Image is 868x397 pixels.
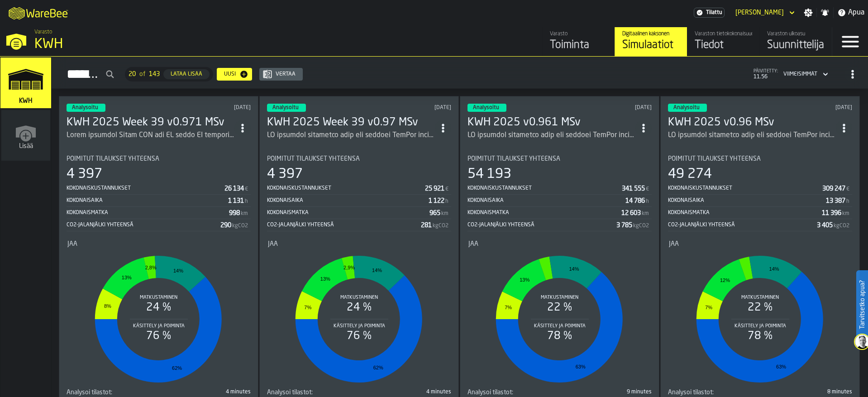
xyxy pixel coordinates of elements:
h2: button-Simulaatiot [52,57,868,89]
div: Stat Arvo [616,222,632,229]
div: Title [267,389,358,396]
div: Digitaalinen kaksonen [622,31,680,37]
h3: KWH 2025 Week 39 v0.97 MSv [267,115,435,130]
div: Title [669,240,851,248]
span: km [842,210,849,217]
div: stat-Jaa [268,240,450,387]
div: stat-Jaa [669,240,851,387]
div: Vertaa [272,71,299,77]
div: Title [467,389,558,396]
span: € [646,186,649,192]
span: kgCO2 [633,223,649,229]
div: CO2-jalanjälki yhteensä [467,222,616,228]
div: KWH [34,36,279,53]
div: Title [67,389,157,396]
a: link-to-/wh/i/4fb45246-3b77-4bb5-b880-c337c3c5facb/simulations [0,57,51,110]
div: 4 minutes [361,389,452,395]
span: Jaa [468,240,478,248]
span: € [445,186,448,192]
span: Varasto [34,29,52,35]
div: Tiedot [695,38,752,53]
div: 8 minutes [762,389,853,395]
div: Updated: 3.10.2025 klo 12.27.16 Created: 1.10.2025 klo 11.58.13 [580,105,652,111]
div: Stat Arvo [224,185,244,192]
div: Varaston tietokokonaisuudet [695,31,752,37]
span: Poimitut tilaukset yhteensä [668,155,761,163]
div: stat-Poimitut tilaukset yhteensä [668,155,852,231]
h3: KWH 2025 v0.961 MSv [467,115,635,130]
div: Stat Arvo [421,222,432,229]
div: Title [468,240,651,248]
div: Kokonaismatka [267,210,429,216]
div: DropdownMenuValue-Stefan Thilman [735,9,784,16]
span: Analysoitu [473,105,499,110]
div: 4 minutes [161,389,251,395]
span: 20 [129,71,136,78]
div: Kokonaisaika [67,197,228,204]
span: Apua [848,7,864,18]
div: Stat Arvo [621,210,641,217]
div: Stat Arvo [622,185,645,192]
div: Lataa lisää [167,71,206,77]
div: stat-Poimitut tilaukset yhteensä [267,155,451,231]
div: 9 minutes [562,389,652,395]
div: Title [467,155,652,163]
div: Title [267,155,451,163]
span: h [445,198,448,205]
div: Stat Arvo [229,210,240,217]
div: ButtonLoadMore-Lataa lisää-Edellinen-Ensimmäinen-Viimeinen [121,67,217,81]
div: KG products separated with own process LayOut minor fixe Updated gates Updated Agent suoritteet x... [267,130,435,141]
span: kgCO2 [232,223,248,229]
div: Title [268,240,450,248]
div: CO2-jalanjälki yhteensä [67,222,220,228]
span: Analysoitu [72,105,98,110]
a: link-to-/wh/i/4fb45246-3b77-4bb5-b880-c337c3c5facb/designer [759,27,832,56]
h3: KWH 2025 Week 39 v0.971 MSv [67,115,234,130]
span: Jaa [268,240,278,248]
div: Kokonaisaika [668,197,826,204]
div: DropdownMenuValue-Stefan Thilman [732,7,796,18]
div: Kokonaisaika [467,197,625,204]
span: päivitetty: [754,69,778,74]
div: Stat Arvo [429,197,444,205]
a: link-to-/wh/i/4fb45246-3b77-4bb5-b880-c337c3c5facb/feed/ [542,27,615,56]
div: 4 397 [267,166,303,182]
span: km [241,210,248,217]
div: Stat Arvo [822,185,845,192]
div: Kokonaismatka [467,210,621,216]
span: Poimitut tilaukset yhteensä [467,155,560,163]
div: DropdownMenuValue-4 [780,69,830,80]
div: Stat Arvo [425,185,444,192]
div: Kokonaisaika [267,197,429,204]
div: Varasto [550,31,607,37]
label: button-toggle-Valikko [832,27,868,56]
span: Analysoi tilastot: [668,389,714,396]
div: Title [668,155,852,163]
label: button-toggle-Ilmoitukset [817,8,833,17]
div: LO ipsumdol sitametco adip eli seddoei TemPor incid utla Etdolor magna Aliquae Admin veniamquis n... [467,130,635,141]
div: Kokonaismatka [668,210,822,216]
span: of [139,71,145,78]
div: stat-Poimitut tilaukset yhteensä [67,155,251,231]
span: Analysoitu [673,105,700,110]
span: Analysoi tilastot: [67,389,112,396]
span: KWH [17,97,34,105]
div: Added separate Stock UOM for KG items KG products separated with own process LayOut minor fixe Up... [67,130,234,141]
button: button-Lataa lisää [163,69,210,79]
label: button-toggle-Apua [834,7,868,18]
a: link-to-/wh/i/4fb45246-3b77-4bb5-b880-c337c3c5facb/data [687,27,759,56]
span: Analysoitu [272,105,299,110]
div: Kokonaiskustannukset [67,185,224,191]
div: Simulaatiot [622,38,680,53]
h3: KWH 2025 v0.96 MSv [668,115,836,130]
span: Poimitut tilaukset yhteensä [267,155,360,163]
span: h [846,198,849,205]
span: Jaa [67,240,77,248]
div: Toiminta [550,38,607,53]
div: Title [668,389,758,396]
